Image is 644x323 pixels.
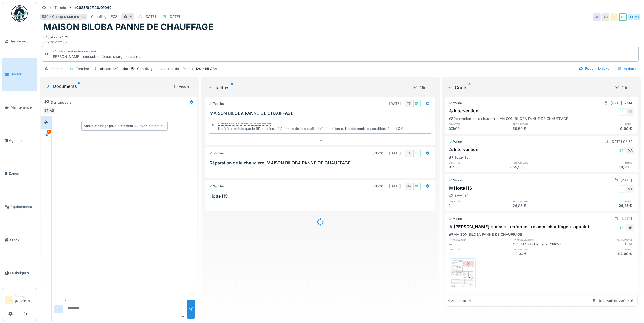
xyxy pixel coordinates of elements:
[405,150,412,157] div: TT
[52,54,141,59] div: [PERSON_NAME] poussoir enfoncé, charge locataires
[2,223,37,257] a: Stock
[100,66,128,71] div: plantes 120 - site
[602,13,609,21] div: AB
[449,155,468,160] div: Hotte HS
[620,178,632,183] div: [DATE]
[513,200,573,203] h6: prix unitaire
[610,139,632,144] div: [DATE] 08:51
[449,223,589,230] div: [PERSON_NAME] poussoir enfoncé - relance chauffage + appoint
[593,13,601,21] div: AB
[626,185,634,193] div: MA
[130,14,132,19] div: 4
[413,183,421,190] div: EF
[626,224,634,231] div: EF
[144,14,156,19] div: [DATE]
[45,83,170,89] div: Documents
[449,126,509,131] div: 00h00
[373,184,383,189] div: 01h00
[209,184,225,189] div: Terminé
[210,111,433,116] h3: MAISON BILOBA PANNE DE CHAUFFAGE
[449,248,509,251] h6: quantité
[2,157,37,190] a: Zones
[78,83,80,89] sup: 0
[5,296,13,304] li: EF
[10,72,34,77] span: Tickets
[573,238,634,242] h6: fournisseur
[468,84,471,91] sup: 4
[405,183,412,190] div: MA
[209,101,225,106] div: Terminé
[2,124,37,157] a: Agenda
[618,108,625,116] div: EF
[513,238,573,242] h6: n° de commande
[615,65,639,73] div: Actions
[413,100,421,107] div: EF
[2,91,37,124] a: Maintenance
[628,13,635,21] div: TT
[449,232,522,237] div: MAISON BILOBA PANNE DE CHAUFFAGE
[449,116,568,121] div: Réparation de la chaudière. MAISON BILOBA PANNE DE CHAUFFAGE
[449,122,509,126] h6: quantité
[509,251,513,256] div: ×
[513,161,573,164] h6: prix unitaire
[91,14,117,19] div: Chauffage, ECS
[618,224,625,231] div: EF
[54,5,66,10] div: Tickets
[626,108,634,116] div: TT
[2,190,37,223] a: Équipements
[513,242,573,247] div: CC TEM - fiche travail 119627
[573,203,634,208] div: 26,85 €
[11,105,34,110] span: Maintenance
[207,84,408,91] div: Tâches
[449,203,509,208] div: 1
[48,107,55,115] div: AB
[449,185,472,191] div: Hotte HS
[10,237,34,243] span: Stock
[618,147,625,154] div: EF
[576,65,613,72] div: Rouvrir le ticket
[449,139,462,144] div: Validé
[449,101,462,105] div: Validé
[612,84,633,92] div: Filtrer
[573,242,634,247] div: TEM
[573,251,634,256] div: 112,00 €
[573,161,634,164] h6: total
[598,298,633,303] div: Total validé: 230,14 €
[72,5,114,10] strong: #2025/02/146/01049
[573,122,634,126] h6: total
[210,194,433,199] h3: Hotte HS
[84,123,165,128] div: Aucun message pour le moment … Soyez le premier !
[513,126,573,131] div: 55,50 €
[2,58,37,91] a: Tickets
[51,66,64,71] div: Incident
[10,270,34,275] span: Statistiques
[449,164,509,170] div: 01h38
[389,151,401,156] div: [DATE]
[11,204,34,209] span: Équipements
[9,39,34,44] span: Dashboard
[42,107,50,115] div: EF
[52,50,96,53] div: Clôturé le [DATE] par [PERSON_NAME]
[513,248,573,251] h6: prix unitaire
[449,107,478,114] div: Intervention
[405,100,412,107] div: TT
[218,126,403,131] div: Il a été constaté que le BP de sécurité à l'entré de la chaufferie était enfoncé, il a été remis ...
[449,193,468,198] div: Hotte HS
[448,298,471,303] div: 4 visible sur 4
[449,217,462,221] div: Validé
[231,84,233,91] sup: 0
[513,122,573,126] h6: prix unitaire
[15,294,34,306] li: [PERSON_NAME]
[170,83,193,90] div: Ajouter
[449,251,509,256] div: 1
[169,14,180,19] div: [DATE]
[513,164,573,170] div: 55,50 €
[218,122,271,126] div: Commentaire de clôture de Technicien Tem
[43,22,213,32] h1: MAISON BILOBA PANNE DE CHAUFFAGE
[626,147,634,154] div: MA
[449,200,509,203] h6: quantité
[610,13,618,21] div: EF
[2,257,37,290] a: Statistiques
[9,171,34,176] span: Zones
[11,5,28,22] img: Badge_color-CXgf-gQk.svg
